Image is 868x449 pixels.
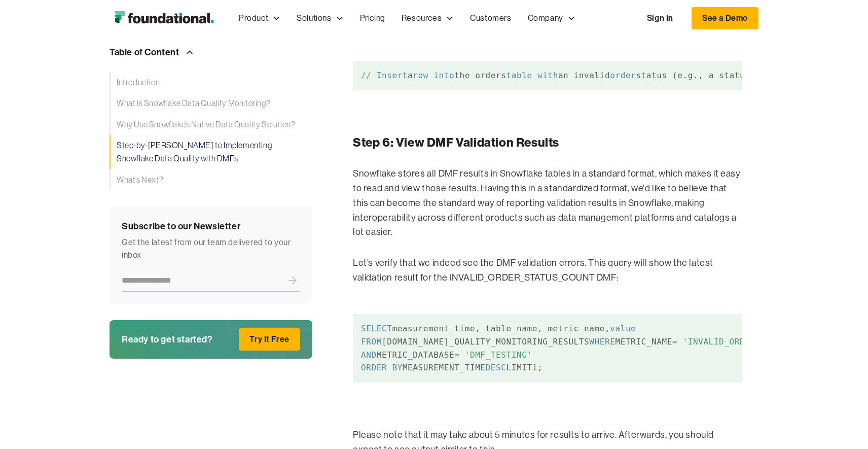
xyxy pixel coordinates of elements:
[110,169,312,191] a: What’s Next?
[288,2,351,35] div: Solutions
[361,337,382,347] span: FROM
[352,2,393,35] a: Pricing
[361,324,392,333] span: SELECT
[361,350,377,360] span: AND
[682,337,828,347] span: 'INVALID_ORDER_STATUS_COUNT'
[353,314,742,382] code: measurement_time, table_name, metric_name, [DOMAIN_NAME]_QUALITY_MONITORING_RESULTS METRIC_NAME M...
[122,219,300,234] div: Subscribe to our Newsletter
[239,328,300,351] a: Try It Free
[402,12,442,25] div: Resources
[392,363,402,372] span: BY
[366,71,371,80] span: /
[239,12,268,25] div: Product
[637,8,683,29] a: Sign In
[110,114,312,135] a: Why Use Snowflake’s Native Data Quality Solution?
[465,350,532,360] span: 'DMF_TESTING'
[297,12,331,25] div: Solutions
[462,2,519,35] a: Customers
[353,166,742,239] p: Snowflake stores all DMF results in Snowflake tables in a standard format, which makes it easy to...
[110,93,312,115] a: What is Snowflake Data Quality Monitoring?
[507,71,532,80] span: table
[353,256,742,285] p: Let’s verify that we indeed see the DMF validation errors. This query will show the latest valida...
[528,12,563,25] div: Company
[433,71,454,80] span: into
[486,363,507,372] span: DESC
[110,135,312,169] a: Step-by-[PERSON_NAME] to Implementing Snowflake Data Quality with DMFs
[537,71,558,80] span: with
[353,61,742,90] code: a the orders an invalid status (e.g., a status that the allowed ). orders (customer_id, order_sta...
[122,332,213,347] div: Ready to get started?
[520,2,584,35] div: Company
[393,2,462,35] div: Resources
[377,71,408,80] span: Insert
[610,324,636,333] span: value
[110,45,179,60] div: Table of Content
[532,363,537,372] span: 1
[361,71,366,80] span: /
[285,270,300,291] input: Submit
[231,2,288,35] div: Product
[110,8,219,28] img: Foundational Logo
[672,337,677,347] span: =
[122,270,300,292] form: Newsletter Form
[610,71,636,80] span: order
[361,363,387,372] span: ORDER
[454,350,459,360] span: =
[353,135,742,150] h3: Step 6: View DMF Validation Results
[589,337,615,347] span: WHERE
[413,71,428,80] span: row
[692,7,758,29] a: See a Demo
[110,72,312,93] a: Introduction
[122,236,300,262] div: Get the latest from our team delivered to your inbox
[685,331,868,449] iframe: Chat Widget
[110,8,219,28] a: home
[184,46,196,58] img: Arrow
